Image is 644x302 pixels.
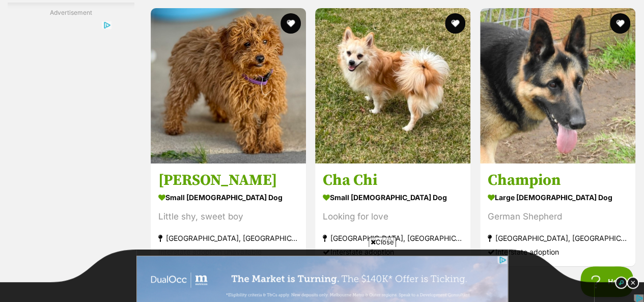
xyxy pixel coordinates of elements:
[158,210,298,224] div: Little shy, sweet boy
[488,171,628,190] h3: Champion
[323,231,463,245] strong: [GEOGRAPHIC_DATA], [GEOGRAPHIC_DATA]
[151,8,306,163] img: Quade - Poodle (Toy) Dog
[137,7,508,52] img: h77b5075_728x90.png
[480,163,635,266] a: Champion large [DEMOGRAPHIC_DATA] Dog German Shepherd [GEOGRAPHIC_DATA], [GEOGRAPHIC_DATA] Inters...
[369,237,396,247] span: Close
[158,231,298,245] strong: [GEOGRAPHIC_DATA], [GEOGRAPHIC_DATA]
[280,13,300,34] button: favourite
[315,163,470,266] a: Cha Chi small [DEMOGRAPHIC_DATA] Dog Looking for love [GEOGRAPHIC_DATA], [GEOGRAPHIC_DATA] Inters...
[151,163,306,266] a: [PERSON_NAME] small [DEMOGRAPHIC_DATA] Dog Little shy, sweet boy [GEOGRAPHIC_DATA], [GEOGRAPHIC_D...
[488,245,628,259] div: Interstate adoption
[323,210,463,224] div: Looking for love
[627,277,639,289] img: close_dark.svg
[315,8,470,163] img: Cha Chi - Chihuahua (Long Coat) x Pomeranian Dog
[158,171,298,190] h3: [PERSON_NAME]
[615,277,627,289] img: info_dark.svg
[323,171,463,190] h3: Cha Chi
[488,210,628,224] div: German Shepherd
[445,13,465,34] button: favourite
[323,245,463,259] div: Interstate adoption
[488,231,628,245] strong: [GEOGRAPHIC_DATA], [GEOGRAPHIC_DATA]
[480,8,635,163] img: Champion - German Shepherd Dog
[158,190,298,205] strong: small [DEMOGRAPHIC_DATA] Dog
[610,13,630,34] button: favourite
[488,190,628,205] strong: large [DEMOGRAPHIC_DATA] Dog
[323,190,463,205] strong: small [DEMOGRAPHIC_DATA] Dog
